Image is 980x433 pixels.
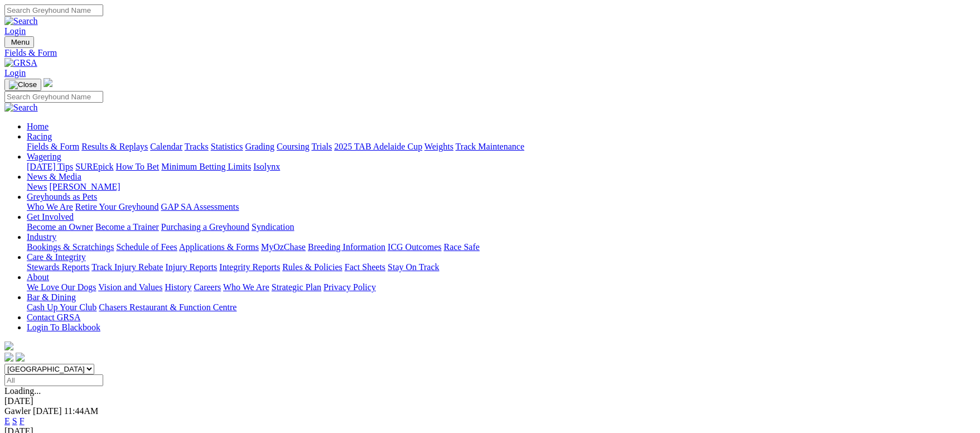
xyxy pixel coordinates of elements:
[33,406,62,416] span: [DATE]
[27,192,97,201] a: Greyhounds as Pets
[27,172,81,181] a: News & Media
[12,416,17,426] a: S
[308,242,385,252] a: Breeding Information
[161,222,249,232] a: Purchasing a Greyhound
[27,232,56,242] a: Industry
[252,222,294,232] a: Syndication
[27,142,79,151] a: Fields & Form
[179,242,259,252] a: Applications & Forms
[16,353,25,362] img: twitter.svg
[4,386,41,396] span: Loading...
[4,374,103,386] input: Select date
[165,262,217,272] a: Injury Reports
[4,16,38,26] img: Search
[27,282,96,292] a: We Love Our Dogs
[116,242,177,252] a: Schedule of Fees
[165,282,191,292] a: History
[161,202,239,211] a: GAP SA Assessments
[27,132,52,141] a: Racing
[27,122,49,131] a: Home
[91,262,163,272] a: Track Injury Rebate
[219,262,280,272] a: Integrity Reports
[75,162,113,171] a: SUREpick
[4,79,41,91] button: Toggle navigation
[81,142,148,151] a: Results & Replays
[64,406,99,416] span: 11:44AM
[27,202,976,212] div: Greyhounds as Pets
[49,182,120,191] a: [PERSON_NAME]
[253,162,280,171] a: Isolynx
[443,242,479,252] a: Race Safe
[27,272,49,282] a: About
[4,26,26,36] a: Login
[27,182,47,191] a: News
[27,242,976,252] div: Industry
[27,312,80,322] a: Contact GRSA
[245,142,274,151] a: Grading
[27,302,96,312] a: Cash Up Your Club
[95,222,159,232] a: Become a Trainer
[388,242,441,252] a: ICG Outcomes
[27,152,61,161] a: Wagering
[194,282,221,292] a: Careers
[27,162,73,171] a: [DATE] Tips
[388,262,439,272] a: Stay On Track
[4,68,26,78] a: Login
[282,262,342,272] a: Rules & Policies
[334,142,422,151] a: 2025 TAB Adelaide Cup
[99,302,236,312] a: Chasers Restaurant & Function Centre
[223,282,269,292] a: Who We Are
[4,91,103,103] input: Search
[27,262,89,272] a: Stewards Reports
[185,142,209,151] a: Tracks
[27,262,976,272] div: Care & Integrity
[4,406,31,416] span: Gawler
[27,142,976,152] div: Racing
[27,162,976,172] div: Wagering
[75,202,159,211] a: Retire Your Greyhound
[424,142,453,151] a: Weights
[11,38,30,46] span: Menu
[4,353,13,362] img: facebook.svg
[4,58,37,68] img: GRSA
[211,142,243,151] a: Statistics
[4,103,38,113] img: Search
[161,162,251,171] a: Minimum Betting Limits
[4,36,34,48] button: Toggle navigation
[116,162,160,171] a: How To Bet
[4,4,103,16] input: Search
[277,142,310,151] a: Coursing
[27,182,976,192] div: News & Media
[27,222,93,232] a: Become an Owner
[261,242,306,252] a: MyOzChase
[4,48,976,58] a: Fields & Form
[150,142,182,151] a: Calendar
[456,142,524,151] a: Track Maintenance
[9,80,37,89] img: Close
[27,252,86,262] a: Care & Integrity
[27,212,74,222] a: Get Involved
[27,222,976,232] div: Get Involved
[4,416,10,426] a: E
[27,202,73,211] a: Who We Are
[4,396,976,406] div: [DATE]
[44,78,52,87] img: logo-grsa-white.png
[27,302,976,312] div: Bar & Dining
[27,292,76,302] a: Bar & Dining
[311,142,332,151] a: Trials
[4,341,13,350] img: logo-grsa-white.png
[272,282,321,292] a: Strategic Plan
[27,323,100,332] a: Login To Blackbook
[98,282,162,292] a: Vision and Values
[27,242,114,252] a: Bookings & Scratchings
[20,416,25,426] a: F
[324,282,376,292] a: Privacy Policy
[345,262,385,272] a: Fact Sheets
[27,282,976,292] div: About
